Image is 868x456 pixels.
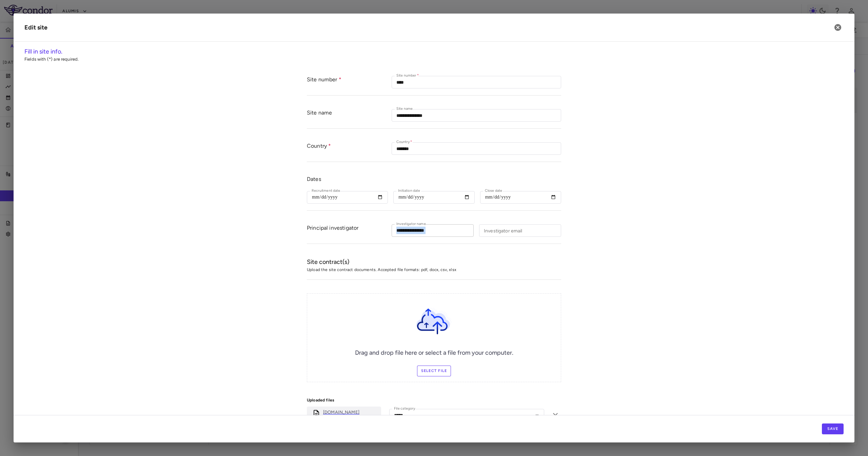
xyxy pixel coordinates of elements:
[485,188,502,194] label: Close date
[417,366,451,376] label: Select file
[532,411,542,420] button: Open
[307,175,561,183] div: Dates
[307,142,392,155] div: Country
[323,409,378,421] p: ESK-001-018.Site 5640.xlsx
[307,224,392,237] div: Principal investigator
[24,56,844,62] p: Fields with (*) are required.
[394,406,415,412] label: File category
[24,47,844,56] h6: Fill in site info.
[307,76,392,88] div: Site number
[312,188,340,194] label: Recruitment date
[550,410,561,421] button: Remove
[398,188,420,194] label: Initiation date
[396,73,419,79] label: Site number
[307,109,392,122] div: Site name
[822,423,844,434] button: Save
[355,348,513,357] h6: Drag and drop file here or select a file from your computer.
[396,106,413,112] label: Site name
[396,139,412,145] label: Country
[323,409,378,421] a: [DOMAIN_NAME] 5640.xlsx
[307,257,561,267] h6: Site contract(s)
[24,23,47,32] div: Edit site
[307,267,561,273] span: Upload the site contract documents. Accepted file formats: pdf, docx, csv, xlsx
[307,397,561,403] p: Uploaded files
[396,221,426,227] label: Investigator name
